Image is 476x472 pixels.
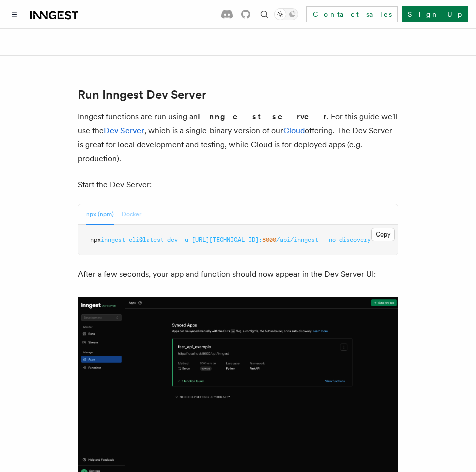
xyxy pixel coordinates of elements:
span: --no-discovery [322,236,371,243]
span: dev [167,236,178,243]
span: 8000 [262,236,276,243]
p: Start the Dev Server: [78,178,398,192]
span: [URL][TECHNICAL_ID]: [192,236,262,243]
button: Docker [122,204,141,225]
button: Copy [371,228,395,241]
span: npx [90,236,101,243]
a: Sign Up [402,6,468,22]
a: Run Inngest Dev Server [78,88,206,102]
button: Toggle navigation [8,8,20,20]
button: Find something... [258,8,270,20]
a: Cloud [283,126,305,135]
p: Inngest functions are run using an . For this guide we'll use the , which is a single-binary vers... [78,110,398,166]
span: -u [181,236,188,243]
a: Dev Server [104,126,144,135]
button: npx (npm) [86,204,114,225]
a: Contact sales [306,6,398,22]
span: /api/inngest [276,236,318,243]
strong: Inngest server [198,112,327,121]
button: Toggle dark mode [274,8,298,20]
span: inngest-cli@latest [101,236,164,243]
p: After a few seconds, your app and function should now appear in the Dev Server UI: [78,267,398,281]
